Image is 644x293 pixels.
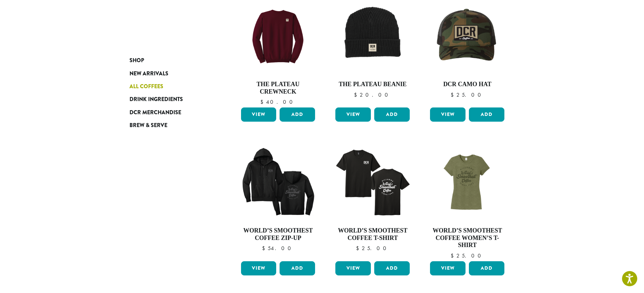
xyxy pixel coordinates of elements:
span: All Coffees [129,82,163,91]
span: $ [451,252,456,259]
span: $ [262,245,268,252]
a: View [430,107,466,122]
span: DCR Merchandise [129,108,181,117]
a: View [241,107,277,122]
button: Add [374,107,410,122]
span: $ [451,91,456,98]
h4: The Plateau Beanie [334,81,411,88]
a: Drink Ingredients [129,93,211,106]
bdi: 25.00 [451,252,484,259]
button: Add [280,261,315,275]
a: View [335,261,371,275]
span: $ [356,245,362,252]
span: Shop [129,56,144,65]
a: New Arrivals [129,67,211,80]
a: Shop [129,54,211,67]
button: Add [374,261,410,275]
span: Brew & Serve [129,121,167,130]
bdi: 54.00 [262,245,294,252]
span: $ [354,91,360,98]
h4: World’s Smoothest Coffee Zip-Up [239,227,317,242]
bdi: 25.00 [451,91,484,98]
span: $ [260,98,266,105]
h4: World’s Smoothest Coffee Women’s T-Shirt [428,227,506,249]
a: World’s Smoothest Coffee T-Shirt $25.00 [334,144,411,259]
bdi: 20.00 [354,91,391,98]
a: DCR Merchandise [129,106,211,119]
h4: DCR Camo Hat [428,81,506,88]
a: View [335,107,371,122]
img: WorldsSmoothest_Black_DoubleSidedFullZipHoodie-e1698436536915.png [239,144,317,222]
span: New Arrivals [129,70,168,78]
a: World’s Smoothest Coffee Zip-Up $54.00 [239,144,317,259]
img: WorldsSmoothest_WOMENSMilitaryGreenFrost_VintageT-e1698441104521.png [428,144,506,222]
a: All Coffees [129,80,211,93]
bdi: 25.00 [356,245,389,252]
span: Drink Ingredients [129,95,183,104]
button: Add [280,107,315,122]
bdi: 40.00 [260,98,296,105]
h4: World’s Smoothest Coffee T-Shirt [334,227,411,242]
a: View [430,261,466,275]
a: World’s Smoothest Coffee Women’s T-Shirt $25.00 [428,144,506,259]
img: WorldsSmoothest_Black_DoubleSidedTee-e1698440234247.png [334,144,411,222]
a: Brew & Serve [129,119,211,132]
a: View [241,261,277,275]
button: Add [469,107,504,122]
button: Add [469,261,504,275]
h4: The Plateau Crewneck [239,81,317,95]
